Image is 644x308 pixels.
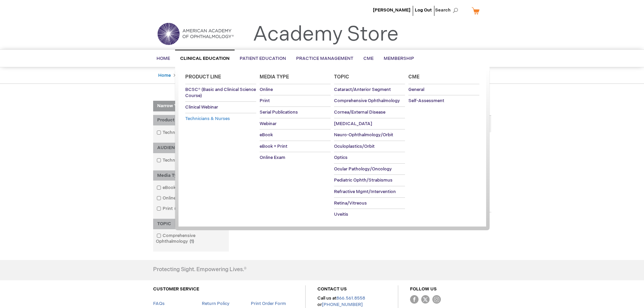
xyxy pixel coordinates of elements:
span: 1 [173,206,181,211]
span: Ocular Pathology/Oncology [334,166,392,172]
a: Technicians & Nurses1 [155,157,216,164]
a: Online Exam1 [155,195,197,202]
span: [MEDICAL_DATA] [334,121,372,126]
div: Media Type [153,170,229,181]
span: eBook [260,132,273,138]
span: Cataract/Anterior Segment [334,87,391,92]
a: Log Out [415,7,432,13]
span: Topic [334,74,349,80]
h4: Protecting Sight. Empowering Lives.® [153,267,246,273]
span: Clinical Webinar [185,104,218,110]
a: [PERSON_NAME] [373,7,410,13]
span: CME [363,56,374,61]
span: eBook + Print [260,144,287,149]
span: Online Exam [260,155,285,160]
a: FAQs [153,301,165,306]
span: Search [435,3,461,17]
img: Facebook [410,295,419,304]
span: Uveitis [334,212,348,217]
a: Home [158,73,171,78]
span: 1 [188,239,196,244]
a: eBook1 [155,185,185,191]
div: TOPIC [153,219,229,229]
div: Product Line [153,115,229,125]
span: Webinar [260,121,277,126]
div: AUDIENCE [153,143,229,153]
a: Technicians & Nurses1 [155,129,216,136]
span: Optics [334,155,348,160]
span: Membership [384,56,414,61]
span: Retina/Vitreous [334,200,367,206]
img: instagram [432,295,441,304]
span: Pediatric Ophth/Strabismus [334,177,392,183]
span: Neuro-Ophthalmology/Orbit [334,132,393,138]
span: Product Line [185,74,221,80]
span: Clinical Education [180,56,230,61]
a: CUSTOMER SERVICE [153,286,199,292]
a: Comprehensive Ophthalmology1 [155,233,227,245]
span: Cornea/External Disease [334,110,385,115]
span: Self-Assessment [408,98,444,103]
span: Serial Publications [260,110,298,115]
span: General [408,87,424,92]
span: Media Type [260,74,289,80]
a: CONTACT US [317,286,347,292]
span: Home [157,56,170,61]
span: Online [260,87,273,92]
span: Technicians & Nurses [185,116,230,121]
a: 866.561.8558 [336,295,365,301]
a: Return Policy [202,301,230,306]
span: Cme [408,74,420,80]
a: [PHONE_NUMBER] [322,302,363,307]
span: BCSC® (Basic and Clinical Science Course) [185,87,256,99]
span: Print [260,98,270,103]
a: Print Order Form [251,301,286,306]
span: Oculoplastics/Orbit [334,144,375,149]
span: Refractive Mgmt/Intervention [334,189,396,194]
a: Print1 [155,206,182,212]
img: Twitter [421,295,430,304]
span: Patient Education [240,56,286,61]
strong: Narrow Your Choices [153,101,229,112]
span: Comprehensive Ophthalmology [334,98,400,103]
a: FOLLOW US [410,286,437,292]
a: Academy Store [253,22,399,47]
span: Practice Management [296,56,353,61]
